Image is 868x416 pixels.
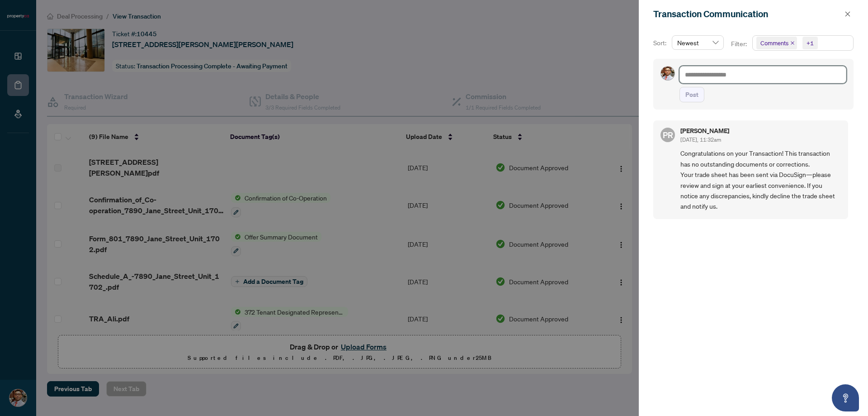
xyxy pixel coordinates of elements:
h5: [PERSON_NAME] [680,128,729,134]
span: Newest [677,36,718,49]
p: Filter: [731,39,748,49]
span: [DATE], 11:32am [680,136,721,143]
span: Comments [756,37,797,49]
p: Sort: [653,38,668,48]
span: Congratulations on your Transaction! This transaction has no outstanding documents or corrections... [680,148,841,211]
div: +1 [807,38,814,48]
span: close [790,41,795,45]
button: Post [679,87,704,102]
div: Transaction Communication [653,7,842,21]
span: close [844,11,851,17]
button: Open asap [832,384,859,411]
span: PR [663,129,673,141]
img: Profile Icon [661,67,675,80]
span: Comments [760,38,788,48]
